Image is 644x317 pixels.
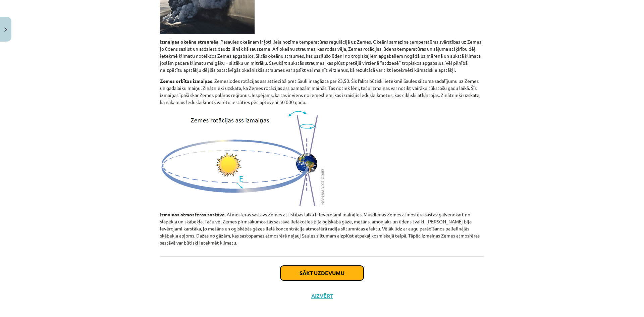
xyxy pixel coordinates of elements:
[160,78,212,84] strong: Zemes orbītas izmaiņas
[160,211,484,246] p: . Atmosfēras sastāvs Zemes attīstības laikā ir ievērojami mainījies. Mūsdienās Zemes atmosfēra sa...
[160,77,484,106] p: . Zemeslodes rotācijas ass attiecībā pret Sauli ir sagāzta par 23,50. Šis fakts būtiski ietekmē S...
[160,211,225,217] strong: Izmaiņas atmosfēras sastāvā
[4,28,7,32] img: icon-close-lesson-0947bae3869378f0d4975bcd49f059093ad1ed9edebbc8119c70593378902aed.svg
[280,266,364,280] button: Sākt uzdevumu
[309,293,335,299] button: Aizvērt
[160,38,484,73] p: . Pasaules okeānam ir ļoti liela nozīme temperatūras regulācijā uz Zemes. Okeāni samazina tempera...
[160,39,218,45] strong: Izmaiņas okeāna straumēs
